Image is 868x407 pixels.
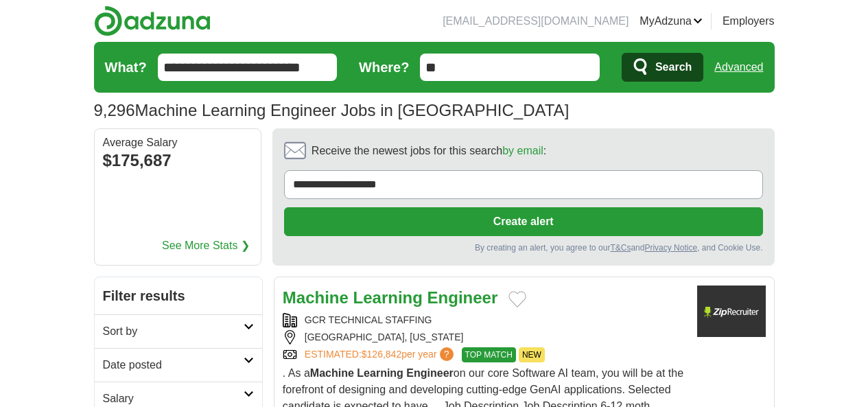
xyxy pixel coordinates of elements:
li: [EMAIL_ADDRESS][DOMAIN_NAME] [443,13,629,30]
span: Search [655,54,692,81]
label: Where? [359,57,409,78]
div: GCR TECHNICAL STAFFING [283,313,686,327]
span: ? [440,347,454,361]
a: T&Cs [610,243,631,253]
a: Employers [723,13,775,30]
a: Advanced [714,54,763,81]
img: Company logo [697,286,766,337]
button: Add to favorite jobs [508,291,526,307]
a: Sort by [95,314,262,348]
h2: Date posted [103,357,244,373]
strong: Learning [353,288,423,307]
a: See More Stats ❯ [162,237,250,254]
div: By creating an alert, you agree to our and , and Cookie Use. [284,242,763,254]
span: NEW [519,347,545,362]
strong: Machine [310,367,354,379]
a: MyAdzuna [640,13,703,30]
strong: Engineer [406,367,453,379]
a: by email [502,145,543,156]
div: [GEOGRAPHIC_DATA], [US_STATE] [283,330,686,345]
div: Average Salary [103,137,253,148]
span: TOP MATCH [462,347,516,362]
button: Create alert [284,207,763,236]
h2: Sort by [103,323,244,340]
span: 9,296 [94,98,135,123]
label: What? [105,57,147,78]
span: $126,842 [362,349,401,360]
div: $175,687 [103,148,253,173]
a: ESTIMATED:$126,842per year? [305,347,456,362]
a: Date posted [95,348,262,382]
h2: Filter results [95,277,262,314]
a: Privacy Notice [644,243,697,253]
img: Adzuna logo [94,5,211,36]
h2: Salary [103,391,244,407]
strong: Engineer [427,288,498,307]
h1: Machine Learning Engineer Jobs in [GEOGRAPHIC_DATA] [94,101,570,119]
a: Machine Learning Engineer [283,288,497,307]
strong: Machine [283,288,349,307]
span: Receive the newest jobs for this search : [312,143,546,159]
button: Search [622,53,703,82]
strong: Learning [357,367,403,379]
